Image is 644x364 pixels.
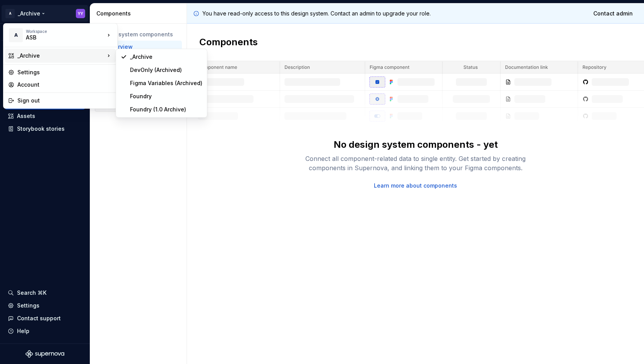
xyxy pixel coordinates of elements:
[17,68,113,76] div: Settings
[26,29,105,34] div: Workspace
[17,52,105,60] div: _Archive
[130,92,202,100] div: Foundry
[130,66,202,74] div: DevOnly (Archived)
[9,28,23,42] div: A
[130,106,202,113] div: Foundry (1.0 Archive)
[17,81,113,89] div: Account
[17,97,113,104] div: Sign out
[26,34,92,41] div: ASB
[130,53,202,61] div: _Archive
[130,79,202,87] div: Figma Variables (Archived)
